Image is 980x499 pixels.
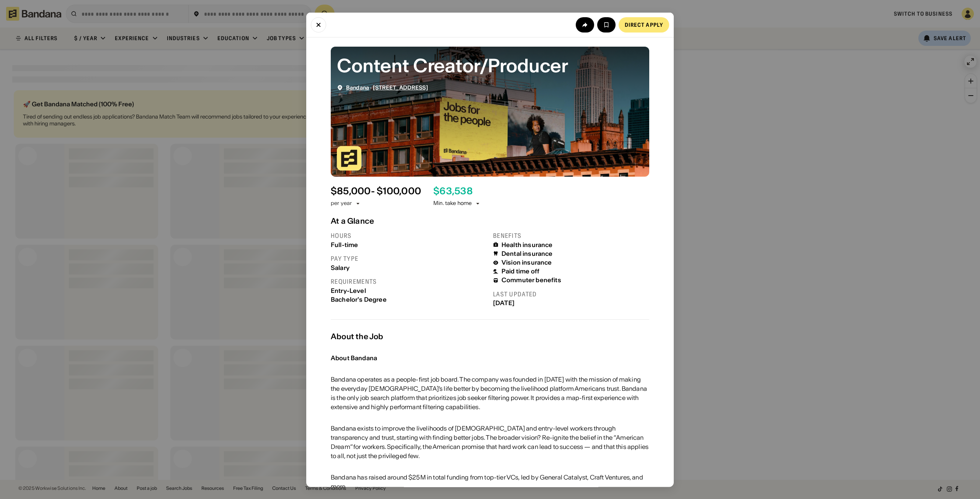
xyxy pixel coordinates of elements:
[331,231,487,239] div: Hours
[331,216,649,225] div: At a Glance
[331,423,649,460] div: Bandana exists to improve the livelihoods of [DEMOGRAPHIC_DATA] and entry-level workers through t...
[331,374,649,411] div: Bandana operates as a people-first job board. The company was founded in [DATE] with the mission ...
[331,277,487,285] div: Requirements
[331,287,487,294] div: Entry-Level
[346,84,369,91] a: Bandana
[501,268,539,275] div: Paid time off
[337,52,643,78] div: Content Creator/Producer
[493,290,649,298] div: Last updated
[501,276,561,284] div: Commuter benefits
[433,200,481,207] div: Min. take home
[331,185,421,197] div: $ 85,000 - $100,000
[493,231,649,239] div: Benefits
[501,241,553,248] div: Health insurance
[331,354,377,361] div: About Bandana
[331,296,487,303] div: Bachelor's Degree
[501,250,553,257] div: Dental insurance
[346,84,428,91] div: ·
[493,299,649,307] div: [DATE]
[625,22,663,27] div: Direct Apply
[501,259,552,266] div: Vision insurance
[311,17,326,32] button: Close
[331,472,649,491] div: Bandana has raised around $25M in total funding from top-tier VCs, led by General Catalyst, Craft...
[331,200,352,207] div: per year
[331,332,649,341] div: About the Job
[337,146,361,170] img: Bandana logo
[373,84,428,91] a: [STREET_ADDRESS]
[433,185,473,197] div: $ 63,538
[331,241,487,248] div: Full-time
[331,254,487,262] div: Pay type
[331,264,487,271] div: Salary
